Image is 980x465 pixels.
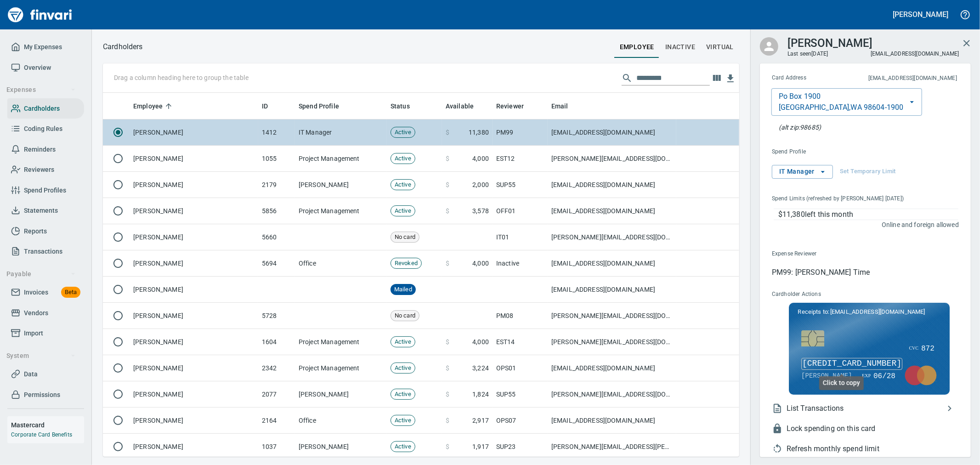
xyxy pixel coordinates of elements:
a: Permissions [7,385,84,405]
a: Overview [7,57,84,78]
a: Statements [7,200,84,221]
span: Active [391,338,415,346]
td: [EMAIL_ADDRESS][DOMAIN_NAME] [548,277,676,303]
span: Active [391,390,415,399]
span: System [6,350,76,362]
button: Set Temporary Limit [838,165,898,179]
p: [GEOGRAPHIC_DATA] , WA 98604-1900 [779,102,904,113]
td: Office [295,250,387,277]
td: Project Management [295,355,387,381]
span: [CREDIT_CARD_NUMBER] [801,358,902,370]
td: [PERSON_NAME] [295,434,387,460]
span: Active [391,154,415,163]
a: InvoicesBeta [7,282,84,303]
button: Download table [724,72,737,85]
td: 5660 [258,224,295,250]
span: Refresh monthly spend limit [787,443,959,454]
button: Close cardholder [956,32,978,54]
span: Email [551,101,580,112]
td: 1604 [258,329,295,355]
span: Revoked [391,259,421,268]
button: Choose columns to display [710,71,724,85]
span: 06/28 [872,372,898,381]
p: Cardholders [103,41,143,52]
td: [EMAIL_ADDRESS][DOMAIN_NAME] [548,172,676,198]
td: 5856 [258,198,295,224]
td: EST12 [493,146,548,172]
td: 1037 [258,434,295,460]
p: At the pump (or any AVS check), this zip will also be accepted [779,123,821,132]
span: Last seen [787,50,828,59]
span: 2,917 [472,416,489,425]
button: Expenses [3,81,79,98]
span: Data [24,369,38,380]
span: Expenses [6,84,76,96]
button: IT Manager [772,165,833,179]
span: Card Address [772,74,838,83]
td: [PERSON_NAME][EMAIL_ADDRESS][DOMAIN_NAME] [548,381,676,408]
a: Reminders [7,139,84,160]
span: Reports [24,226,47,237]
td: [PERSON_NAME] [295,172,387,198]
td: [PERSON_NAME] [130,355,258,381]
span: My Expenses [24,41,62,53]
span: [EMAIL_ADDRESS][DOMAIN_NAME] [870,50,960,58]
td: [PERSON_NAME] [130,434,258,460]
td: OPS07 [493,408,548,434]
span: employee [620,41,654,53]
a: Spend Profiles [7,180,84,201]
span: Cardholders [24,103,60,114]
h5: [PERSON_NAME] [893,10,948,19]
span: $ [446,390,449,399]
td: 2179 [258,172,295,198]
button: Payable [3,266,79,283]
p: [PERSON_NAME] [801,372,856,380]
time: [DATE] [812,51,828,57]
td: PM99 [493,119,548,146]
a: Data [7,364,84,385]
span: No card [391,312,419,320]
p: $11,380 left this month [778,209,958,220]
td: SUP55 [493,381,548,408]
span: List Transactions [787,403,944,414]
span: $ [446,363,449,373]
td: Project Management [295,146,387,172]
button: Po Box 1900[GEOGRAPHIC_DATA],WA 98604-1900 [771,88,922,116]
span: Email [551,101,568,112]
h3: [PERSON_NAME] [787,34,872,50]
span: Reviewer [496,101,536,112]
span: This is the email address for cardholder receipts [838,74,957,83]
a: Reviewers [7,159,84,180]
span: $ [446,259,449,268]
span: Invoices [24,287,48,298]
td: EST14 [493,329,548,355]
span: Reviewer [496,101,524,112]
span: virtual [706,41,734,53]
a: Vendors [7,303,84,323]
span: Active [391,416,415,425]
span: $ [446,128,449,137]
span: Permissions [24,389,60,401]
td: [PERSON_NAME] [130,119,258,146]
a: My Expenses [7,37,84,57]
span: 11,380 [469,128,489,137]
span: Beta [61,287,80,298]
span: EXP [862,373,872,378]
span: 2,000 [472,180,489,189]
span: Status [391,101,422,112]
span: 1,917 [472,442,489,451]
td: IT Manager [295,119,387,146]
span: 872 [920,344,935,353]
span: Spend Profile [299,101,351,112]
td: [PERSON_NAME] [130,224,258,250]
span: Import [24,328,43,339]
td: [EMAIL_ADDRESS][DOMAIN_NAME] [548,198,676,224]
td: [PERSON_NAME] [295,381,387,408]
td: 1055 [258,146,295,172]
span: 1,824 [472,390,489,399]
a: Reports [7,221,84,242]
td: [PERSON_NAME] [130,303,258,329]
td: PM08 [493,303,548,329]
p: Drag a column heading here to group the table [114,73,249,82]
td: SUP55 [493,172,548,198]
